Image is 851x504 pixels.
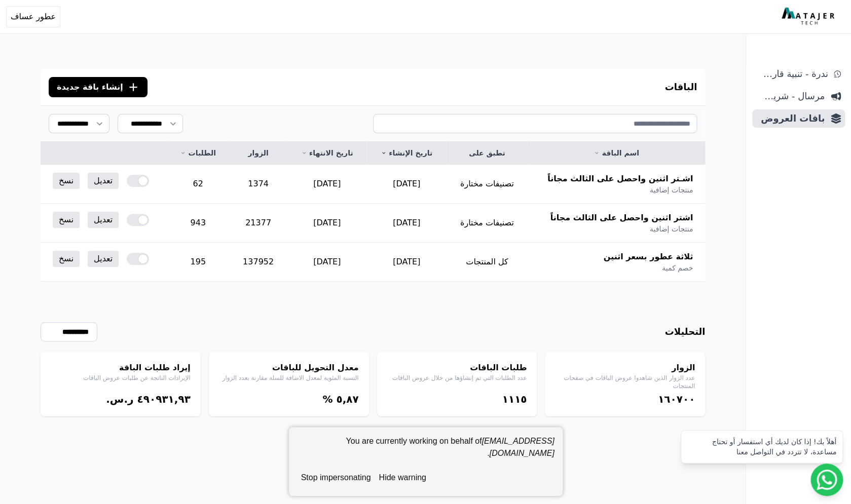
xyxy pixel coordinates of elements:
[230,165,287,204] td: 1374
[287,165,366,204] td: [DATE]
[367,204,447,243] td: [DATE]
[106,393,133,405] span: ر.س.
[167,204,230,243] td: 943
[555,374,695,390] p: عدد الزوار الذين شاهدوا عروض الباقات في صفحات المنتجات
[555,362,695,374] h4: الزوار
[650,224,693,234] span: منتجات إضافية
[137,393,190,405] bdi: ٤٩۰٩۳١,٩۳
[540,148,693,158] a: اسم الباقة
[6,6,60,27] button: عطور عساف
[49,77,147,97] button: إنشاء باقة جديدة
[57,81,123,93] span: إنشاء باقة جديدة
[51,362,191,374] h4: إيراد طلبات الباقة
[446,243,528,282] td: كل المنتجات
[53,251,80,267] a: نسخ
[88,173,119,189] a: تعديل
[299,148,354,158] a: تاريخ الانتهاء
[603,251,693,263] span: ثلاثة عطور بسعر اثنين
[782,8,837,26] img: MatajerTech Logo
[297,468,375,488] button: stop impersonating
[88,251,119,267] a: تعديل
[53,212,80,228] a: نسخ
[336,393,358,405] bdi: ٥,٨٧
[387,392,527,406] div: ١١١٥
[11,11,56,23] span: عطور عساف
[446,165,528,204] td: تصنيفات مختارة
[482,437,554,457] em: [EMAIL_ADDRESS][DOMAIN_NAME]
[219,362,359,374] h4: معدل التحويل للباقات
[375,468,430,488] button: hide warning
[230,142,287,165] th: الزوار
[167,243,230,282] td: 195
[756,89,825,103] span: مرسال - شريط دعاية
[756,111,825,126] span: باقات العروض
[367,165,447,204] td: [DATE]
[555,392,695,406] div: ١٦۰٧۰۰
[547,173,693,185] span: اشـتر اثنين واحصل على الثالث مجاناً
[446,204,528,243] td: تصنيفات مختارة
[51,374,191,382] p: الإيرادات الناتجة عن طلبات عروض الباقات
[756,67,828,81] span: ندرة - تنبية قارب علي النفاذ
[287,243,366,282] td: [DATE]
[664,80,697,94] h3: الباقات
[650,185,693,195] span: منتجات إضافية
[664,325,705,339] h3: التحليلات
[367,243,447,282] td: [DATE]
[446,142,528,165] th: تطبق على
[322,393,332,405] span: %
[287,204,366,243] td: [DATE]
[179,148,217,158] a: الطلبات
[387,374,527,382] p: عدد الطلبات التي تم إنشاؤها من خلال عروض الباقات
[230,204,287,243] td: 21377
[53,173,80,189] a: نسخ
[230,243,287,282] td: 137952
[662,263,693,273] span: خصم كمية
[167,165,230,204] td: 62
[387,362,527,374] h4: طلبات الباقات
[297,435,554,468] div: You are currently working on behalf of .
[88,212,119,228] a: تعديل
[687,437,836,457] div: أهلاً بك! إذا كان لديك أي استفسار أو تحتاج مساعدة، لا تتردد في التواصل معنا
[379,148,434,158] a: تاريخ الإنشاء
[550,212,693,224] span: اشتر اثنين واحصل على الثالث مجاناً
[219,374,359,382] p: النسبة المئوية لمعدل الاضافة للسلة مقارنة بعدد الزوار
